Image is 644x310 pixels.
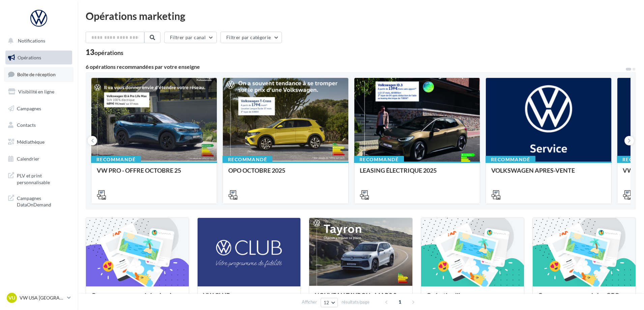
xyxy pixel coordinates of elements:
p: VW USA [GEOGRAPHIC_DATA] [20,294,64,301]
span: résultats/page [342,299,370,305]
div: Opération libre [427,292,519,305]
div: VW CLUB [203,292,295,305]
div: Recommandé [91,156,141,163]
span: VU [8,294,15,301]
a: PLV et print personnalisable [4,168,74,188]
div: LEASING ÉLECTRIQUE 2025 [360,167,474,180]
div: 13 [86,49,123,56]
button: Filtrer par canal [164,32,217,43]
a: Campagnes DataOnDemand [4,191,74,211]
div: VOLKSWAGEN APRES-VENTE [491,167,606,180]
a: Boîte de réception [4,67,74,82]
div: VW PRO - OFFRE OCTOBRE 25 [97,167,211,180]
button: Filtrer par catégorie [221,32,282,43]
a: VU VW USA [GEOGRAPHIC_DATA] [5,291,72,304]
div: Opérations marketing [86,11,636,21]
span: 1 [394,297,405,307]
div: Recommandé [223,156,272,163]
span: Visibilité en ligne [18,89,54,94]
span: Campagnes [17,105,41,111]
div: Recommandé [486,156,535,163]
span: Opérations [18,55,41,60]
span: Calendrier [17,156,39,162]
a: Calendrier [4,152,74,166]
div: opérations [94,50,123,56]
span: Afficher [302,299,317,305]
a: Campagnes [4,102,74,116]
a: Médiathèque [4,135,74,149]
span: Notifications [18,38,45,44]
button: Notifications [4,34,71,48]
a: Opérations [4,51,74,65]
span: Médiathèque [17,139,45,145]
button: 12 [321,298,338,307]
div: Campagnes sponsorisées Les Instants VW Octobre [91,292,183,305]
a: Visibilité en ligne [4,85,74,99]
div: Campagnes sponsorisées OPO [538,292,630,305]
span: Boîte de réception [17,72,56,77]
span: Contacts [17,122,36,128]
a: Contacts [4,118,74,132]
span: Campagnes DataOnDemand [17,194,69,208]
div: NOUVEAU TAYRON - MARS 2025 [315,292,407,305]
div: Recommandé [354,156,404,163]
span: PLV et print personnalisable [17,171,69,186]
span: 12 [324,300,329,305]
div: 6 opérations recommandées par votre enseigne [86,64,625,69]
div: OPO OCTOBRE 2025 [228,167,343,180]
